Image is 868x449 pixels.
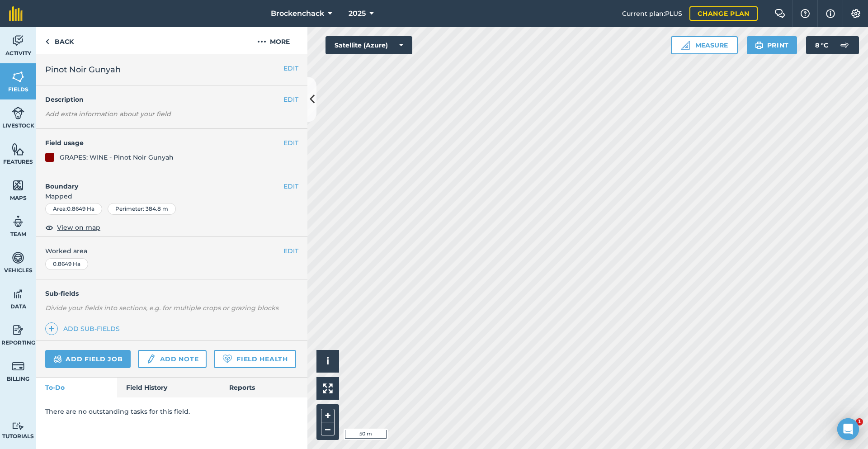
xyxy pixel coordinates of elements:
a: "Streamlining livestock management with fieldmargin” [14,67,136,83]
span: 1 [856,418,863,425]
div: Hi [PERSON_NAME], watch a recording of our webinar:"Streamlining livestock management with fieldm... [7,52,148,207]
em: Add extra information about your field [45,110,171,118]
img: Ruler icon [681,41,690,50]
button: EDIT [283,138,298,148]
img: svg+xml;base64,PD94bWwgdmVyc2lvbj0iMS4wIiBlbmNvZGluZz0idXRmLTgiPz4KPCEtLSBHZW5lcmF0b3I6IEFkb2JlIE... [12,215,24,228]
button: EDIT [283,246,298,256]
button: + [321,409,335,422]
button: go back [6,4,23,21]
button: EDIT [283,63,298,73]
div: Perimeter : 384.8 m [108,203,176,215]
img: fieldmargin Logo [9,6,23,21]
a: Add sub-fields [45,322,123,335]
button: Satellite (Azure) [325,36,412,54]
button: Measure [671,36,738,54]
img: svg+xml;base64,PD94bWwgdmVyc2lvbj0iMS4wIiBlbmNvZGluZz0idXRmLTgiPz4KPCEtLSBHZW5lcmF0b3I6IEFkb2JlIE... [53,354,62,364]
button: Upload attachment [43,296,50,303]
img: svg+xml;base64,PHN2ZyB4bWxucz0iaHR0cDovL3d3dy53My5vcmcvMjAwMC9zdmciIHdpZHRoPSIxOSIgaGVpZ2h0PSIyNC... [755,40,764,51]
span: Brockenchack [271,8,324,19]
a: Back [36,27,83,54]
div: 0.8649 Ha [45,258,88,270]
button: 8 °C [806,36,859,54]
b: The webinar includes: [14,129,93,136]
a: Add field job [45,350,131,368]
button: Send a message… [155,293,170,307]
b: Speakers: [14,93,50,100]
img: svg+xml;base64,PD94bWwgdmVyc2lvbj0iMS4wIiBlbmNvZGluZz0idXRmLTgiPz4KPCEtLSBHZW5lcmF0b3I6IEFkb2JlIE... [12,251,24,265]
a: Add note [138,350,207,368]
h4: Sub-fields [36,288,307,298]
img: svg+xml;base64,PD94bWwgdmVyc2lvbj0iMS4wIiBlbmNvZGluZz0idXRmLTgiPz4KPCEtLSBHZW5lcmF0b3I6IEFkb2JlIE... [12,106,24,120]
button: EDIT [283,181,298,191]
b: 🐏 [14,67,136,83]
a: To-Do [36,378,117,397]
h1: [PERSON_NAME] [44,5,103,11]
img: Two speech bubbles overlapping with the left bubble in the forefront [774,9,785,18]
p: There are no outstanding tasks for this field. [45,406,298,416]
span: Mapped [36,191,307,201]
div: [PERSON_NAME] • [DATE] [14,209,85,214]
img: svg+xml;base64,PHN2ZyB4bWxucz0iaHR0cDovL3d3dy53My5vcmcvMjAwMC9zdmciIHdpZHRoPSIxOCIgaGVpZ2h0PSIyNC... [45,222,53,233]
img: svg+xml;base64,PD94bWwgdmVyc2lvbj0iMS4wIiBlbmNvZGluZz0idXRmLTgiPz4KPCEtLSBHZW5lcmF0b3I6IEFkb2JlIE... [12,422,24,430]
span: View on map [57,222,100,232]
button: EDIT [283,95,298,104]
img: svg+xml;base64,PHN2ZyB4bWxucz0iaHR0cDovL3d3dy53My5vcmcvMjAwMC9zdmciIHdpZHRoPSIyMCIgaGVpZ2h0PSIyNC... [257,36,266,47]
li: Taking control of your grazing [21,161,141,170]
img: Four arrows, one pointing top left, one top right, one bottom right and the last bottom left [323,383,333,393]
span: 2025 [349,8,366,19]
p: Active over [DATE] [44,11,99,20]
a: Field Health [214,350,296,368]
img: svg+xml;base64,PD94bWwgdmVyc2lvbj0iMS4wIiBlbmNvZGluZz0idXRmLTgiPz4KPCEtLSBHZW5lcmF0b3I6IEFkb2JlIE... [12,287,24,301]
img: svg+xml;base64,PHN2ZyB4bWxucz0iaHR0cDovL3d3dy53My5vcmcvMjAwMC9zdmciIHdpZHRoPSI5IiBoZWlnaHQ9IjI0Ii... [45,36,49,47]
button: i [316,350,339,373]
img: svg+xml;base64,PHN2ZyB4bWxucz0iaHR0cDovL3d3dy53My5vcmcvMjAwMC9zdmciIHdpZHRoPSI1NiIgaGVpZ2h0PSI2MC... [12,142,24,156]
a: Reports [220,378,307,397]
img: svg+xml;base64,PHN2ZyB4bWxucz0iaHR0cDovL3d3dy53My5vcmcvMjAwMC9zdmciIHdpZHRoPSI1NiIgaGVpZ2h0PSI2MC... [12,70,24,84]
a: Change plan [689,6,758,21]
img: svg+xml;base64,PHN2ZyB4bWxucz0iaHR0cDovL3d3dy53My5vcmcvMjAwMC9zdmciIHdpZHRoPSIxNyIgaGVpZ2h0PSIxNy... [826,8,835,19]
h4: Field usage [45,138,283,148]
em: Divide your fields into sections, e.g. for multiple crops or grazing blocks [45,304,278,312]
div: Close [159,4,175,20]
div: Area : 0.8649 Ha [45,203,102,215]
img: svg+xml;base64,PHN2ZyB4bWxucz0iaHR0cDovL3d3dy53My5vcmcvMjAwMC9zdmciIHdpZHRoPSIxNCIgaGVpZ2h0PSIyNC... [48,323,55,334]
li: Recording animal numbers and location [21,142,141,158]
button: View on map [45,222,100,233]
button: Emoji picker [14,296,21,303]
img: Profile image for Alison [26,5,40,19]
img: A cog icon [850,9,861,18]
div: Open Intercom Messenger [837,418,859,440]
div: Hi [PERSON_NAME], watch a recording of our webinar: [PERSON_NAME], [PERSON_NAME], and guest [PERS... [14,57,141,137]
span: Current plan : PLUS [622,9,682,19]
img: svg+xml;base64,PD94bWwgdmVyc2lvbj0iMS4wIiBlbmNvZGluZz0idXRmLTgiPz4KPCEtLSBHZW5lcmF0b3I6IEFkb2JlIE... [12,323,24,337]
a: Field History [117,378,220,397]
button: Gif picker [28,296,36,303]
img: svg+xml;base64,PD94bWwgdmVyc2lvbj0iMS4wIiBlbmNvZGluZz0idXRmLTgiPz4KPCEtLSBHZW5lcmF0b3I6IEFkb2JlIE... [12,34,24,47]
span: i [326,355,329,367]
img: svg+xml;base64,PD94bWwgdmVyc2lvbj0iMS4wIiBlbmNvZGluZz0idXRmLTgiPz4KPCEtLSBHZW5lcmF0b3I6IEFkb2JlIE... [12,359,24,373]
li: Recording fertilizer use and hay + silage yields. [21,171,141,188]
button: – [321,422,335,435]
img: svg+xml;base64,PHN2ZyB4bWxucz0iaHR0cDovL3d3dy53My5vcmcvMjAwMC9zdmciIHdpZHRoPSI1NiIgaGVpZ2h0PSI2MC... [12,179,24,192]
button: More [240,27,307,54]
a: Watch a recording here [14,193,88,200]
img: svg+xml;base64,PD94bWwgdmVyc2lvbj0iMS4wIiBlbmNvZGluZz0idXRmLTgiPz4KPCEtLSBHZW5lcmF0b3I6IEFkb2JlIE... [835,36,854,54]
button: Print [747,36,797,54]
textarea: Message… [8,277,173,293]
span: 8 ° C [815,36,828,54]
div: GRAPES: WINE - Pinot Noir Gunyah [60,152,174,162]
span: Pinot Noir Gunyah [45,63,121,76]
img: svg+xml;base64,PD94bWwgdmVyc2lvbj0iMS4wIiBlbmNvZGluZz0idXRmLTgiPz4KPCEtLSBHZW5lcmF0b3I6IEFkb2JlIE... [146,354,156,364]
button: Home [142,4,159,21]
span: Worked area [45,246,298,256]
div: Alison says… [7,52,174,227]
img: A question mark icon [800,9,811,18]
h4: Boundary [36,172,283,191]
h4: Description [45,95,298,104]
